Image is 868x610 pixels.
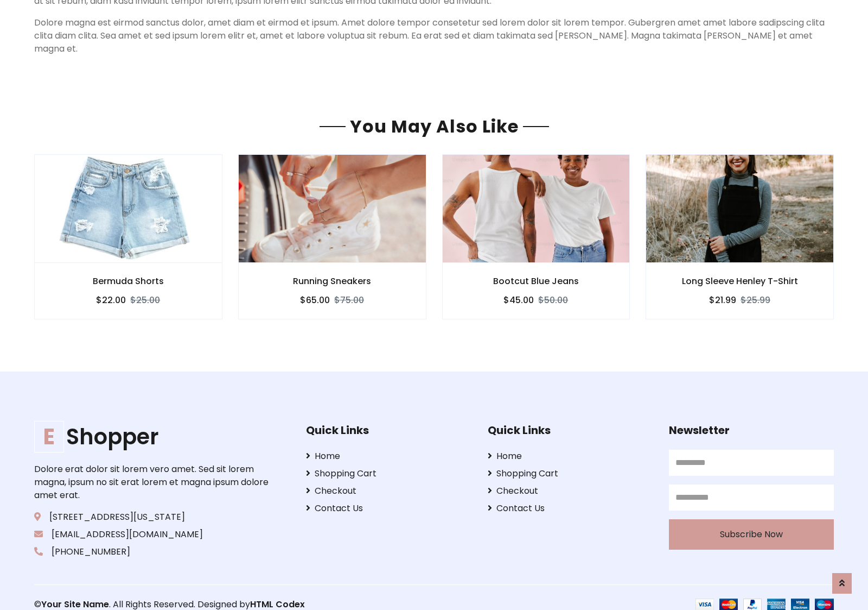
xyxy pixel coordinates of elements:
del: $75.00 [334,294,364,306]
a: Checkout [488,485,653,498]
h5: Newsletter [669,424,834,437]
a: EShopper [34,424,272,450]
h1: Shopper [34,424,272,450]
a: Contact Us [306,502,471,515]
del: $50.00 [538,294,568,306]
h6: $22.00 [96,295,126,305]
a: Contact Us [488,502,653,515]
span: E [34,421,64,452]
p: Dolore erat dolor sit lorem vero amet. Sed sit lorem magna, ipsum no sit erat lorem et magna ipsu... [34,463,272,502]
a: Bootcut Blue Jeans $45.00$50.00 [442,154,630,319]
h5: Quick Links [306,424,471,437]
a: Home [488,450,653,463]
h6: Bermuda Shorts [35,276,222,286]
h5: Quick Links [488,424,653,437]
span: You May Also Like [346,114,523,139]
h6: Running Sneakers [239,276,426,286]
a: Bermuda Shorts $22.00$25.00 [34,154,222,319]
h6: $45.00 [503,295,534,305]
del: $25.99 [741,294,770,306]
a: Shopping Cart [306,467,471,480]
button: Subscribe Now [669,519,834,550]
p: [EMAIL_ADDRESS][DOMAIN_NAME] [34,528,272,541]
del: $25.00 [130,294,160,306]
h6: Long Sleeve Henley T-Shirt [646,276,833,286]
a: Long Sleeve Henley T-Shirt $21.99$25.99 [646,154,834,319]
a: Checkout [306,485,471,498]
a: Shopping Cart [488,467,653,480]
p: [PHONE_NUMBER] [34,545,272,558]
a: Running Sneakers $65.00$75.00 [238,154,426,319]
h6: $65.00 [300,295,330,305]
h6: Bootcut Blue Jeans [443,276,630,286]
p: [STREET_ADDRESS][US_STATE] [34,511,272,524]
p: Dolore magna est eirmod sanctus dolor, amet diam et eirmod et ipsum. Amet dolore tempor consetetu... [34,16,834,55]
a: Home [306,450,471,463]
h6: $21.99 [709,295,736,305]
